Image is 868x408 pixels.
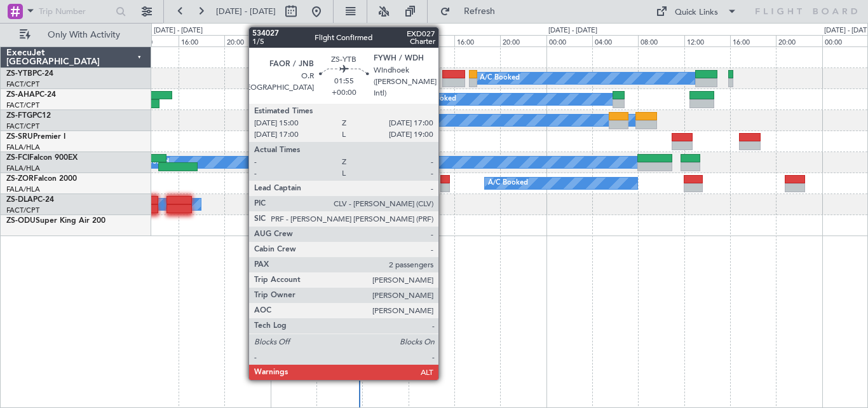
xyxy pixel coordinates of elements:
div: 20:00 [224,35,270,46]
span: ZS-SRU [6,133,33,141]
a: ZS-AHAPC-24 [6,91,56,99]
a: FALA/HLA [6,143,40,152]
a: ZS-FTGPC12 [6,112,51,120]
div: 20:00 [500,35,546,46]
a: ZS-FCIFalcon 900EX [6,154,78,162]
div: 08:00 [362,35,408,46]
div: 04:00 [592,35,638,46]
span: ZS-FCI [6,154,29,162]
a: ZS-SRUPremier I [6,133,65,141]
a: FALA/HLA [6,185,40,194]
span: ZS-ZOR [6,175,34,183]
div: 04:00 [316,35,362,46]
span: Only With Activity [33,31,134,39]
span: [DATE] - [DATE] [216,6,276,17]
a: ZS-DLAPC-24 [6,196,54,204]
div: 20:00 [776,35,822,46]
div: A/C Booked [480,69,520,88]
div: 00:00 [271,35,316,46]
div: 16:00 [179,35,224,46]
div: A/C Booked [416,90,456,109]
div: [DATE] - [DATE] [548,25,597,36]
div: 16:00 [730,35,776,46]
button: Quick Links [649,1,743,22]
span: ZS-AHA [6,91,35,99]
button: Refresh [434,1,510,22]
a: ZS-YTBPC-24 [6,70,53,78]
div: [DATE] - [DATE] [154,25,203,36]
a: FALA/HLA [6,164,40,173]
div: 12:00 [133,35,179,46]
a: ZS-ZORFalcon 2000 [6,175,77,183]
a: FACT/CPT [6,206,39,215]
a: FACT/CPT [6,122,39,131]
div: 00:00 [822,35,868,46]
div: 08:00 [638,35,684,46]
span: ZS-ODU [6,217,36,225]
span: ZS-FTG [6,112,32,120]
div: Quick Links [675,6,718,19]
input: Trip Number [39,2,112,21]
div: 00:00 [546,35,592,46]
button: Only With Activity [14,25,138,45]
span: ZS-DLA [6,196,33,204]
span: Refresh [453,7,506,16]
span: ZS-YTB [6,70,32,78]
div: [DATE] - [DATE] [273,25,322,36]
div: 12:00 [684,35,730,46]
div: A/C Booked [361,111,401,130]
a: FACT/CPT [6,80,39,89]
a: ZS-ODUSuper King Air 200 [6,217,105,225]
a: FACT/CPT [6,101,39,110]
div: A/C Booked [488,174,528,193]
div: 16:00 [454,35,500,46]
div: 12:00 [409,35,454,46]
